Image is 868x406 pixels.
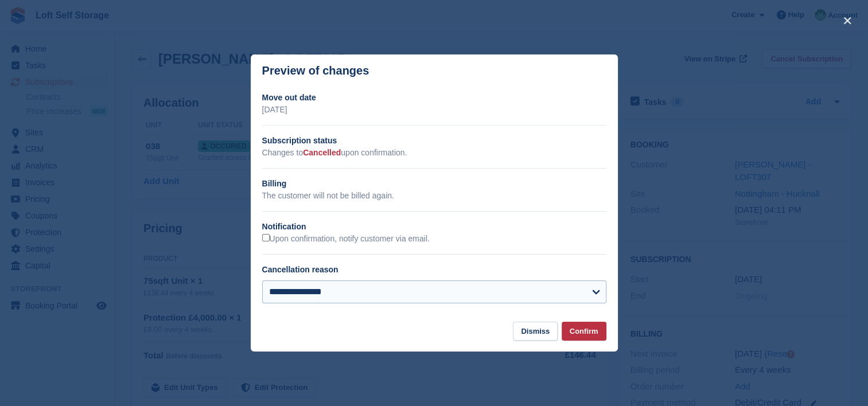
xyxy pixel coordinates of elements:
label: Cancellation reason [262,265,338,274]
h2: Notification [262,221,606,233]
h2: Subscription status [262,135,606,147]
h2: Move out date [262,92,606,104]
p: Preview of changes [262,64,369,77]
h2: Billing [262,178,606,190]
label: Upon confirmation, notify customer via email. [262,234,430,244]
button: Dismiss [513,322,558,341]
button: Confirm [562,322,606,341]
p: Changes to upon confirmation. [262,147,606,159]
button: close [838,11,857,30]
input: Upon confirmation, notify customer via email. [262,234,270,241]
span: Cancelled [303,148,341,157]
p: The customer will not be billed again. [262,190,606,202]
p: [DATE] [262,104,606,116]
